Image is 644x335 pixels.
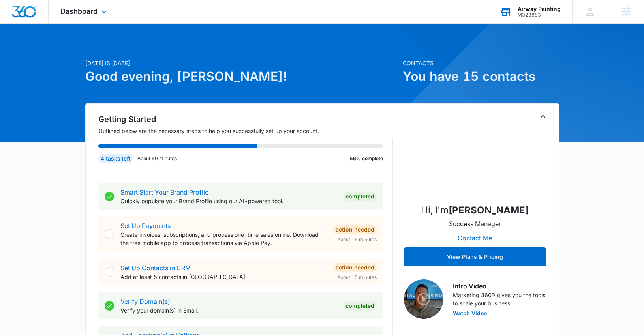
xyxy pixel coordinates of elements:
[120,222,171,230] a: Set Up Payments
[453,311,487,316] button: Watch Video
[449,219,501,228] p: Success Manager
[333,263,377,272] div: Action Needed
[404,279,443,319] img: Intro Video
[120,230,327,247] p: Create invoices, subscriptions, and process one-time sales online. Download the free mobile app t...
[337,274,377,281] span: About 15 minutes
[350,155,383,162] p: 56% complete
[85,67,398,86] h1: Good evening, [PERSON_NAME]!
[518,12,561,18] div: account id
[120,264,191,272] a: Set Up Contacts in CRM
[120,298,170,305] a: Verify Domain(s)
[538,112,548,121] button: Toggle Collapse
[518,6,561,12] div: account name
[333,225,377,234] div: Action Needed
[337,236,377,243] span: About 15 minutes
[453,291,546,307] p: Marketing 360® gives you the tools to scale your business.
[450,228,500,247] button: Contact Me
[421,203,529,217] p: Hi, I'm
[137,155,177,162] p: About 40 minutes
[436,118,514,197] img: Brianna McLatchie
[120,273,327,281] p: Add at least 5 contacts in [GEOGRAPHIC_DATA].
[453,281,546,291] h3: Intro Video
[98,154,133,163] div: 4 tasks left
[120,197,337,205] p: Quickly populate your Brand Profile using our AI-powered tool.
[60,7,98,15] span: Dashboard
[403,59,559,67] p: Contacts
[449,204,529,216] strong: [PERSON_NAME]
[404,247,546,266] button: View Plans & Pricing
[85,59,398,67] p: [DATE] is [DATE]
[343,192,377,201] div: Completed
[98,127,393,135] p: Outlined below are the necessary steps to help you successfully set up your account.
[343,301,377,311] div: Completed
[120,306,337,314] p: Verify your domain(s) in Email.
[98,113,393,125] h2: Getting Started
[403,67,559,86] h1: You have 15 contacts
[120,188,208,196] a: Smart Start Your Brand Profile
